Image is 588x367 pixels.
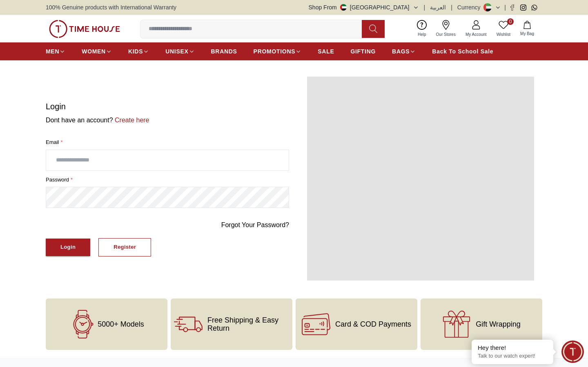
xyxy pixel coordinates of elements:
[504,3,506,11] span: |
[211,44,237,59] a: BRANDS
[82,44,112,59] a: WOMEN
[424,3,425,11] span: |
[335,320,411,328] span: Card & COD Payments
[350,44,376,59] a: GIFTING
[433,31,459,38] span: Our Stores
[531,4,537,11] a: Whatsapp
[492,18,515,39] a: 0Wishlist
[520,4,526,11] a: Instagram
[350,47,376,55] span: GIFTING
[476,320,521,328] span: Gift Wrapping
[98,238,151,256] button: Register
[318,47,334,55] span: SALE
[430,3,446,11] button: العربية
[221,220,289,230] a: Forgot Your Password?
[413,18,431,39] a: Help
[46,138,289,146] label: Email
[46,3,176,11] span: 100% Genuine products with International Warranty
[46,47,59,55] span: MEN
[128,47,143,55] span: KIDS
[318,44,334,59] a: SALE
[46,176,289,184] label: password
[207,316,289,332] span: Free Shipping & Easy Return
[113,117,149,124] a: Create here
[431,18,461,39] a: Our Stores
[493,31,514,38] span: Wishlist
[340,4,347,11] img: United Arab Emirates
[478,353,547,360] p: Talk to our watch expert!
[432,47,493,55] span: Back To School Sale
[46,115,289,125] p: Dont have an account?
[517,31,537,37] span: My Bag
[98,320,144,328] span: 5000+ Models
[515,19,539,38] button: My Bag
[451,3,452,11] span: |
[561,340,584,363] div: Chat Widget
[309,3,419,11] button: Shop From[GEOGRAPHIC_DATA]
[432,44,493,59] a: Back To School Sale
[457,3,484,11] div: Currency
[49,20,120,38] img: ...
[82,47,106,55] span: WOMEN
[392,47,410,55] span: BAGS
[507,18,514,25] span: 0
[254,47,296,55] span: PROMOTIONS
[46,239,90,256] button: Login
[46,101,289,112] h1: Login
[254,44,302,59] a: PROMOTIONS
[60,243,76,252] div: Login
[46,44,65,59] a: MEN
[509,4,515,11] a: Facebook
[128,44,149,59] a: KIDS
[211,47,237,55] span: BRANDS
[165,44,194,59] a: UNISEX
[114,243,136,252] div: Register
[165,47,188,55] span: UNISEX
[478,344,547,352] div: Hey there!
[462,31,490,38] span: My Account
[414,31,430,38] span: Help
[392,44,416,59] a: BAGS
